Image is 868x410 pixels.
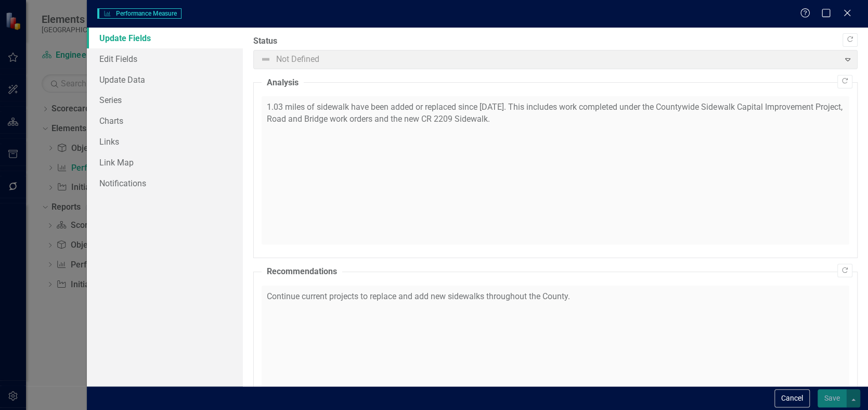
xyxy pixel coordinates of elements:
a: Series [87,89,243,110]
label: Status [253,35,858,47]
button: Cancel [774,389,810,407]
a: Link Map [87,152,243,173]
a: Update Fields [87,28,243,48]
span: Performance Measure [97,8,182,19]
a: Notifications [87,173,243,194]
a: Links [87,131,243,152]
a: Update Data [87,69,243,90]
legend: Analysis [262,77,304,89]
button: Save [818,389,847,407]
a: Charts [87,110,243,131]
legend: Recommendations [262,266,342,278]
a: Edit Fields [87,48,243,69]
